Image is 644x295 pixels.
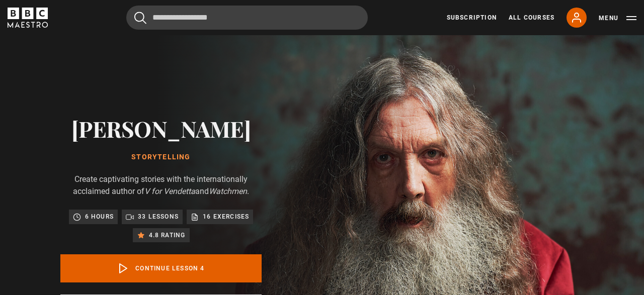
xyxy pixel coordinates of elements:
[149,230,186,240] p: 4.8 rating
[509,13,554,22] a: All Courses
[209,186,247,196] i: Watchmen
[447,13,497,22] a: Subscription
[144,186,195,196] i: V for Vendetta
[85,212,114,222] p: 6 hours
[599,13,636,23] button: Toggle navigation
[8,8,48,28] svg: BBC Maestro
[60,254,262,282] a: Continue lesson 4
[138,212,179,222] p: 33 lessons
[134,12,146,24] button: Submit the search query
[60,173,262,198] p: Create captivating stories with the internationally acclaimed author of and .
[203,212,249,222] p: 16 exercises
[60,153,262,161] h1: Storytelling
[60,116,262,141] h2: [PERSON_NAME]
[126,6,368,30] input: Search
